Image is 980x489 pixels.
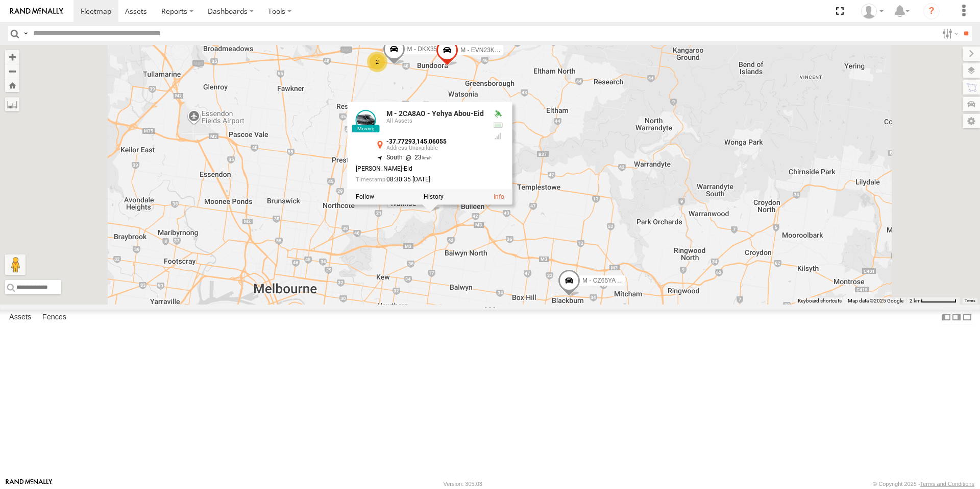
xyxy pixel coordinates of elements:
[848,298,903,304] span: Map data ©2025 Google
[416,138,447,146] strong: 145.06055
[494,193,504,200] a: View Asset Details
[906,297,960,305] button: Map Scale: 2 km per 66 pixels
[386,139,484,152] div: ,
[21,26,30,41] label: Search Query
[444,481,482,487] div: Version: 305.03
[938,26,960,41] label: Search Filter Options
[857,4,887,19] div: Tye Clark
[492,110,504,119] div: Valid GPS Fix
[386,118,484,124] div: All Assets
[798,297,842,305] button: Keyboard shortcuts
[356,193,374,200] label: Realtime tracking of Asset
[10,8,63,15] img: rand-logo.svg
[424,193,444,200] label: View Asset History
[386,154,403,161] span: South
[356,110,376,131] a: View Asset Details
[367,52,387,72] div: 2
[386,138,415,146] strong: -37.77293
[582,277,671,284] span: M - CZ65YA - [PERSON_NAME]
[941,310,951,324] label: Dock Summary Table to the Left
[5,78,19,92] button: Zoom Home
[5,64,19,78] button: Zoom out
[920,481,974,487] a: Terms and Conditions
[873,481,974,487] div: © Copyright 2025 -
[6,479,53,489] a: Visit our Website
[5,50,19,64] button: Zoom in
[910,298,921,304] span: 2 km
[965,299,975,303] a: Terms
[4,310,36,324] label: Assets
[963,114,980,128] label: Map Settings
[492,121,504,129] div: No battery health information received from this device.
[407,45,497,53] span: M - DKX359 - [PERSON_NAME]
[923,3,940,19] i: ?
[962,310,972,324] label: Hide Summary Table
[356,176,484,183] div: Date/time of location update
[5,254,26,275] button: Drag Pegman onto the map to open Street View
[356,166,484,172] div: [PERSON_NAME]-Eid
[37,310,71,324] label: Fences
[5,97,19,111] label: Measure
[492,132,504,141] div: GSM Signal = 4
[386,110,484,118] a: M - 2CA8AO - Yehya Abou-Eid
[403,154,432,161] span: 23
[951,310,962,324] label: Dock Summary Table to the Right
[460,47,550,54] span: M - EVN23K - [PERSON_NAME]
